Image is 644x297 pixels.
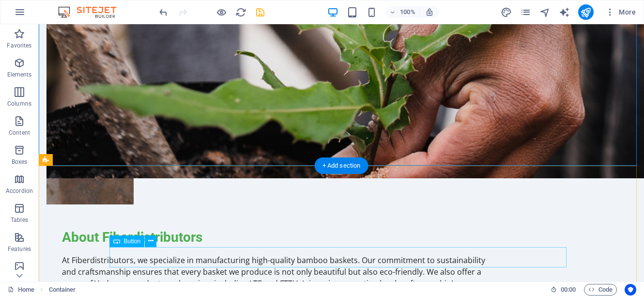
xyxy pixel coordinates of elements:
[625,284,636,296] button: Usercentrics
[9,129,30,137] p: Content
[255,7,266,18] i: Save (Ctrl+S)
[235,6,246,18] button: reload
[124,238,141,244] span: Button
[501,7,512,18] i: Design (Ctrl+Alt+Y)
[49,284,76,296] span: Click to select. Double-click to edit
[559,6,570,18] button: text_generator
[7,100,31,108] p: Columns
[580,7,591,18] i: Publish
[588,284,613,296] span: Code
[49,284,76,296] nav: breadcrumb
[400,6,415,18] h6: 100%
[501,6,512,18] button: design
[385,6,420,18] button: 100%
[539,7,551,18] i: Navigator
[7,42,31,49] p: Favorites
[8,245,31,253] p: Features
[254,6,266,18] button: save
[601,4,640,20] button: More
[567,286,569,293] span: :
[584,284,617,296] button: Code
[12,158,28,166] p: Boxes
[158,7,169,18] i: Undo: Change text (Ctrl+Z)
[605,7,636,17] span: More
[425,8,434,16] i: On resize automatically adjust zoom level to fit chosen device.
[7,71,32,78] p: Elements
[157,6,169,18] button: undo
[561,284,576,296] span: 00 00
[6,187,33,195] p: Accordion
[559,7,570,18] i: AI Writer
[520,7,531,18] i: Pages (Ctrl+Alt+S)
[539,6,551,18] button: navigator
[578,4,594,20] button: publish
[520,6,532,18] button: pages
[551,284,576,296] h6: Session time
[315,157,368,174] div: + Add section
[8,284,34,296] a: Click to cancel selection. Double-click to open Pages
[11,216,28,224] p: Tables
[56,6,128,18] img: Editor Logo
